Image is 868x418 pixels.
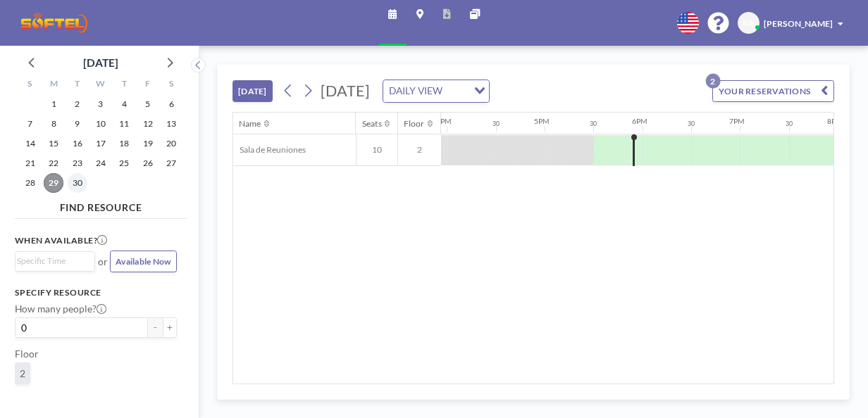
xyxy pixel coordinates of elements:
div: 5PM [534,117,550,126]
button: - [148,317,163,338]
div: M [42,76,65,94]
button: Available Now [110,251,177,272]
span: Monday, September 15, 2025 [44,134,63,153]
span: Monday, September 1, 2025 [44,94,63,114]
span: Friday, September 12, 2025 [138,114,158,134]
div: 7PM [729,117,745,126]
span: Tuesday, September 23, 2025 [68,153,87,173]
img: organization-logo [20,11,89,35]
span: Wednesday, September 17, 2025 [91,134,111,153]
div: Search for option [15,252,95,271]
span: Tuesday, September 2, 2025 [68,94,87,114]
input: Search for option [17,255,87,268]
div: T [113,76,136,94]
span: Friday, September 5, 2025 [138,94,158,114]
div: S [18,76,42,94]
span: Sunday, September 28, 2025 [20,173,40,193]
button: [DATE] [232,80,272,102]
span: [PERSON_NAME] [764,18,833,29]
span: 2 [398,144,441,155]
h3: Specify resource [15,287,178,298]
div: 8PM [827,117,843,126]
span: Sunday, September 21, 2025 [20,153,40,173]
div: 30 [786,120,793,128]
div: S [160,76,183,94]
div: 6PM [632,117,647,126]
input: Search for option [446,83,466,99]
span: Friday, September 19, 2025 [138,134,158,153]
div: W [89,76,112,94]
span: 2 [20,367,25,379]
label: Floor [15,348,39,360]
span: Thursday, September 4, 2025 [114,94,134,114]
div: 30 [492,120,500,128]
span: Friday, September 26, 2025 [138,153,158,173]
span: 10 [356,144,398,155]
span: Wednesday, September 24, 2025 [91,153,111,173]
span: Sala de Reuniones [233,144,306,155]
div: Search for option [383,80,489,102]
span: Saturday, September 27, 2025 [161,153,181,173]
button: YOUR RESERVATIONS2 [712,80,834,102]
div: Floor [404,118,424,129]
span: DAILY VIEW [386,83,445,99]
div: Seats [362,118,382,129]
span: Tuesday, September 9, 2025 [68,114,87,134]
div: [DATE] [83,53,118,72]
span: Tuesday, September 16, 2025 [68,134,87,153]
div: 30 [590,120,597,128]
span: Saturday, September 20, 2025 [161,134,181,153]
label: How many people? [15,303,106,315]
div: 30 [688,120,695,128]
button: + [163,317,178,338]
div: Name [239,118,261,129]
span: Saturday, September 13, 2025 [161,114,181,134]
span: Monday, September 8, 2025 [44,114,63,134]
span: Thursday, September 18, 2025 [114,134,134,153]
span: Thursday, September 25, 2025 [114,153,134,173]
span: Wednesday, September 3, 2025 [91,94,111,114]
p: 2 [706,73,721,88]
span: Sunday, September 14, 2025 [20,134,40,153]
span: Wednesday, September 10, 2025 [91,114,111,134]
span: Monday, September 29, 2025 [44,173,63,193]
span: Sunday, September 7, 2025 [20,114,40,134]
span: Monday, September 22, 2025 [44,153,63,173]
h4: FIND RESOURCE [15,196,187,213]
span: Thursday, September 11, 2025 [114,114,134,134]
span: [DATE] [321,82,370,100]
div: 4PM [436,117,452,126]
span: Tuesday, September 30, 2025 [68,173,87,193]
span: Saturday, September 6, 2025 [161,94,181,114]
span: or [98,255,108,267]
div: T [66,76,89,94]
span: Available Now [116,256,171,267]
div: F [136,76,159,94]
span: RA [743,18,755,28]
